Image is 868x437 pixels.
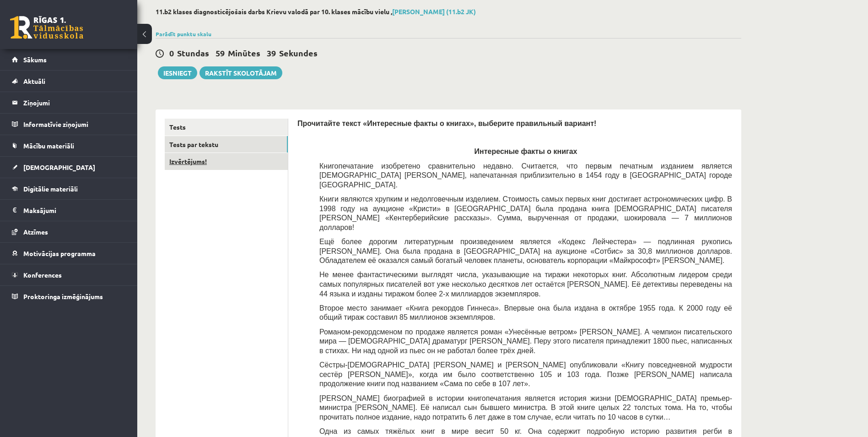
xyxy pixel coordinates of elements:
a: Informatīvie ziņojumi [12,114,126,135]
span: Ещё более дорогим литературным произведением является «Кодекс Лейчестера» — подлинная рукопись [P... [319,238,732,264]
span: Mācību materiāli [23,142,74,150]
a: Sākums [12,49,126,70]
a: Parādīt punktu skalu [156,30,211,38]
span: 0 [169,48,174,58]
a: Maksājumi [12,200,126,221]
a: Izvērtējums! [165,153,288,170]
h2: 11.b2 klases diagnosticējošais darbs Krievu valodā par 10. klases mācību vielu , [156,8,741,16]
span: Motivācijas programma [23,249,96,257]
a: Konferences [12,264,126,285]
span: Романом-рекордсменом по продаже является роман «Унесённые ветром» [PERSON_NAME]. А чемпион писате... [319,328,732,355]
span: Sākums [23,55,47,64]
a: Digitālie materiāli [12,178,126,199]
legend: Ziņojumi [23,92,126,113]
span: Книги являются хрупким и недолговечным изделием. Стоимость самых первых книг достигает астрономич... [319,195,732,231]
a: Rīgas 1. Tālmācības vidusskola [10,16,83,39]
span: Сёстры-[DEMOGRAPHIC_DATA] [PERSON_NAME] и [PERSON_NAME] опубликовали «Книгу повседневной мудрости... [319,361,732,388]
span: 39 [267,48,276,58]
legend: Maksājumi [23,200,126,221]
button: Iesniegt [158,66,197,79]
span: Книгопечатание изобретено сравнительно недавно. Считается, что первым печатным изданием является ... [319,162,732,189]
a: Aktuāli [12,71,126,92]
a: [PERSON_NAME] (11.b2 JK) [392,7,476,16]
span: Не менее фантастическими выглядят числа, указывающие на тиражи некоторых книг. Абсолютным лидером... [319,271,732,297]
span: Sekundes [279,48,318,58]
span: Stundas [177,48,209,58]
span: Aktuāli [23,77,45,85]
a: Mācību materiāli [12,135,126,156]
span: [PERSON_NAME] биографией в истории книгопечатания является история жизни [DEMOGRAPHIC_DATA] премь... [319,394,732,421]
span: Atzīmes [23,228,48,236]
span: Minūtes [228,48,260,58]
span: Второе место занимает «Книга рекордов Гиннеса». Впервые она была издана в октябре 1955 года. К 20... [319,304,732,322]
span: 59 [216,48,225,58]
span: Konferences [23,271,62,279]
span: Интересные факты о книгах [474,147,577,155]
span: Прочитайте текст «Интересные факты о книгах», выберите правильный вариант! [297,120,596,127]
a: Proktoringa izmēģinājums [12,286,126,307]
a: Tests par tekstu [165,136,288,153]
a: Tests [165,119,288,136]
a: Ziņojumi [12,92,126,113]
a: Motivācijas programma [12,243,126,264]
legend: Informatīvie ziņojumi [23,114,126,135]
a: [DEMOGRAPHIC_DATA] [12,157,126,178]
a: Atzīmes [12,221,126,242]
span: Proktoringa izmēģinājums [23,292,103,300]
span: [DEMOGRAPHIC_DATA] [23,163,95,171]
span: Digitālie materiāli [23,185,78,193]
a: Rakstīt skolotājam [199,66,282,79]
